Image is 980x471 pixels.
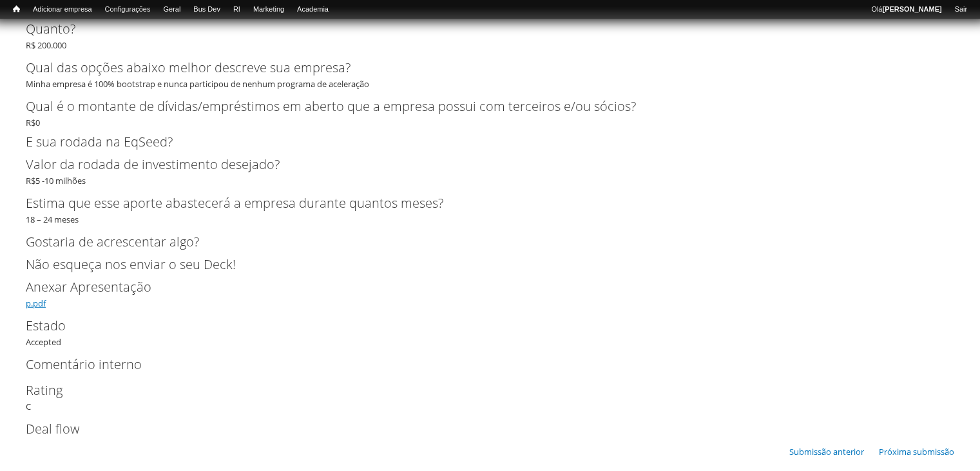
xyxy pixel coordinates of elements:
label: Gostaria de acrescentar algo? [26,232,933,252]
label: Deal flow [26,419,933,439]
div: Minha empresa é 100% bootstrap e nunca participou de nenhum programa de aceleração [26,58,954,90]
label: Quanto? [26,19,933,39]
label: Anexar Apresentação [26,277,933,297]
label: Estima que esse aporte abastecerá a empresa durante quantos meses? [26,194,933,213]
a: Marketing [247,3,291,16]
label: Rating [26,381,933,400]
label: Qual das opções abaixo melhor descreve sua empresa? [26,58,933,77]
label: Comentário interno [26,355,933,374]
label: Valor da rodada de investimento desejado? [26,155,933,174]
label: Qual é o montante de dívidas/empréstimos em aberto que a empresa possui com terceiros e/ou sócios? [26,97,933,116]
div: R$ 200.000 [26,19,954,52]
a: Início [6,3,26,15]
a: Olá[PERSON_NAME] [865,3,948,16]
div: R$0 [26,97,954,129]
a: Adicionar empresa [26,3,99,16]
a: Bus Dev [187,3,227,16]
a: Próxima submissão [879,446,954,457]
a: Submissão anterior [789,446,864,457]
div: 18 – 24 meses [26,194,954,226]
a: Academia [291,3,335,16]
span: Início [13,5,20,14]
div: Accepted [26,316,954,348]
h2: Não esqueça nos enviar o seu Deck! [26,258,954,271]
a: RI [227,3,247,16]
strong: [PERSON_NAME] [882,5,941,13]
h2: E sua rodada na EqSeed? [26,135,954,148]
label: Estado [26,316,933,336]
a: Geral [157,3,187,16]
div: R$5 -10 milhões [26,155,954,187]
div: C [26,381,954,413]
a: p.pdf [26,297,46,309]
a: Configurações [99,3,157,16]
a: Sair [948,3,974,16]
